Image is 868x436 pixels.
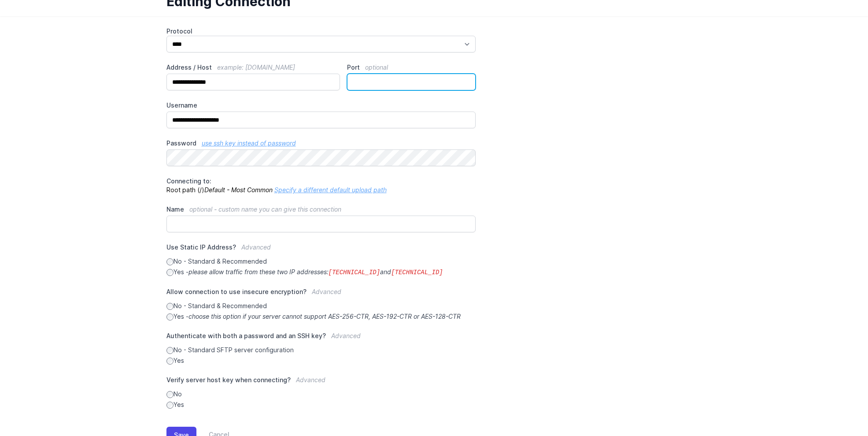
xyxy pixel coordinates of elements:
label: No [166,390,476,399]
input: Yes -choose this option if your server cannot support AES-256-CTR, AES-192-CTR or AES-128-CTR [166,313,174,320]
input: Yes [166,358,174,365]
label: No - Standard & Recommended [166,302,476,310]
label: Verify server host key when connecting? [166,376,476,390]
label: Yes [166,400,476,409]
span: Connecting to: [166,177,211,185]
label: Authenticate with both a password and an SSH key? [166,332,476,346]
code: [TECHNICAL_ID] [391,269,443,276]
input: Yes [166,402,174,409]
label: Yes - [166,312,476,321]
a: Specify a different default upload path [274,186,387,194]
span: Advanced [312,288,341,295]
iframe: Drift Widget Chat Controller [824,392,857,425]
input: No - Standard & Recommended [166,303,174,310]
label: Yes - [166,268,476,277]
label: Use Static IP Address? [166,243,476,257]
i: Default - Most Common [204,186,273,194]
a: use ssh key instead of password [202,139,296,147]
i: choose this option if your server cannot support AES-256-CTR, AES-192-CTR or AES-128-CTR [188,313,461,320]
label: Username [166,101,476,110]
code: [TECHNICAL_ID] [329,269,380,276]
span: optional [365,63,388,71]
span: Advanced [331,332,361,339]
label: Password [166,139,476,148]
span: optional - custom name you can give this connection [189,205,341,213]
input: No [166,391,174,398]
span: Advanced [241,243,271,251]
p: Root path (/) [166,177,476,194]
span: example: [DOMAIN_NAME] [217,63,295,71]
label: Address / Host [166,63,340,72]
input: Yes -please allow traffic from these two IP addresses:[TECHNICAL_ID]and[TECHNICAL_ID] [166,269,174,276]
label: Name [166,205,476,214]
label: No - Standard & Recommended [166,257,476,266]
label: Protocol [166,27,476,36]
input: No - Standard SFTP server configuration [166,347,174,354]
label: No - Standard SFTP server configuration [166,346,476,354]
label: Port [347,63,476,72]
label: Yes [166,356,476,365]
input: No - Standard & Recommended [166,258,174,265]
label: Allow connection to use insecure encryption? [166,287,476,302]
span: Advanced [296,376,325,384]
i: please allow traffic from these two IP addresses: and [188,268,443,276]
